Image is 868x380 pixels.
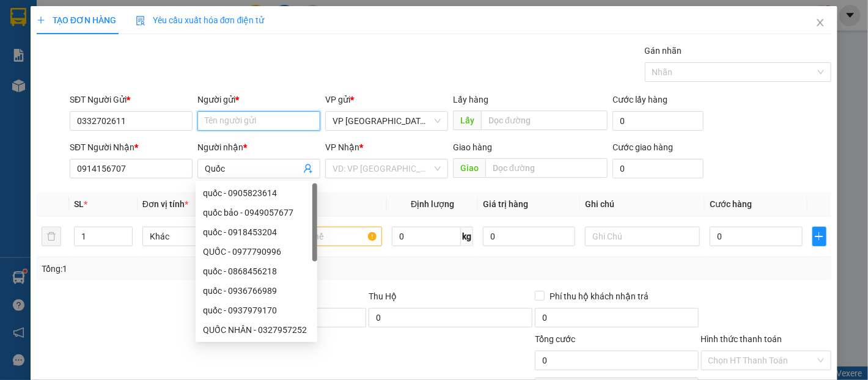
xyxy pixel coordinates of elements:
span: user-add [303,164,313,174]
label: Gán nhãn [645,46,682,56]
img: icon [136,16,145,26]
div: quốc - 0905823614 [196,183,317,203]
span: Phí thu hộ khách nhận trả [545,290,653,303]
span: kg [461,227,473,246]
span: VP Nhận [325,142,359,152]
div: quốc - 0868456218 [196,261,317,281]
span: close [815,18,825,27]
span: Đơn vị tính [142,199,188,209]
li: VP VP [GEOGRAPHIC_DATA] xe Limousine [6,66,84,106]
div: QUỐC NHÂN - 0327957252 [203,323,310,337]
div: quốc - 0936766989 [196,281,317,301]
div: QUỐC NHÂN - 0327957252 [196,320,317,340]
button: Close [803,6,837,40]
label: Hình thức thanh toán [701,334,782,344]
input: Cước giao hàng [612,159,704,178]
div: quốc bảo - 0949057677 [203,206,310,219]
span: VP Nha Trang xe Limousine [333,112,441,130]
div: quốc - 0868456218 [203,265,310,278]
span: Lấy hàng [453,95,488,104]
span: SL [74,199,84,209]
input: 0 [483,227,575,246]
input: Dọc đường [481,111,608,130]
div: quốc - 0905823614 [203,186,310,200]
th: Ghi chú [580,192,705,216]
div: SĐT Người Nhận [70,141,193,154]
span: Thu Hộ [369,291,397,301]
div: quốc - 0936766989 [203,284,310,298]
div: QUỐC - 0977790996 [196,242,317,261]
div: quốc - 0918453204 [196,222,317,242]
div: Người nhận [197,141,320,154]
label: Cước giao hàng [612,142,673,152]
span: Tổng cước [535,334,575,344]
div: SĐT Người Gửi [70,93,193,106]
li: VP VP [GEOGRAPHIC_DATA] [84,66,163,106]
span: Lấy [453,111,481,130]
li: Cúc Tùng Limousine [6,6,177,52]
div: Người gửi [197,93,320,106]
button: plus [812,227,827,246]
div: Tổng: 1 [42,262,336,276]
button: delete [42,227,61,246]
input: Ghi Chú [585,227,700,246]
span: Định lượng [411,199,454,209]
input: Dọc đường [485,158,608,178]
span: Cước hàng [710,199,752,209]
span: Khác [150,227,250,246]
span: plus [37,16,45,24]
span: TẠO ĐƠN HÀNG [37,15,116,25]
div: VP gửi [325,93,448,106]
div: quốc - 0937979170 [196,301,317,320]
input: VD: Bàn, Ghế [267,227,382,246]
span: Giao hàng [453,142,492,152]
div: quốc - 0918453204 [203,225,310,239]
div: quốc bảo - 0949057677 [196,203,317,222]
input: Cước lấy hàng [612,111,704,131]
span: Yêu cầu xuất hóa đơn điện tử [136,15,265,25]
span: plus [813,232,826,241]
div: quốc - 0937979170 [203,304,310,317]
label: Cước lấy hàng [612,95,668,104]
div: QUỐC - 0977790996 [203,245,310,258]
span: Giá trị hàng [483,199,528,209]
span: Giao [453,158,485,178]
